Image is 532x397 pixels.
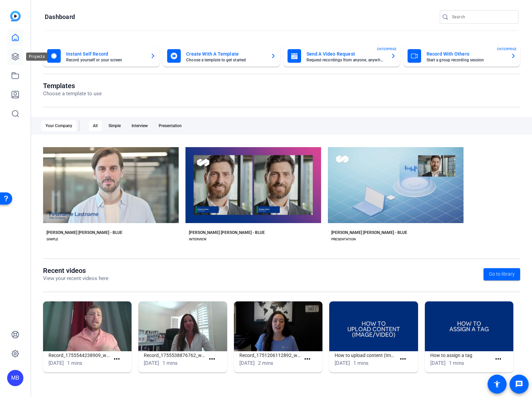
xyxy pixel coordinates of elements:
[26,53,47,61] div: Projects
[452,13,513,21] input: Search
[303,355,312,363] mat-icon: more_horiz
[331,237,356,242] div: PRESENTATION
[43,275,109,282] p: View your recent videos here
[113,355,121,363] mat-icon: more_horiz
[43,301,132,351] img: Record_1755544238909_webcam
[494,355,503,363] mat-icon: more_horiz
[335,351,396,359] h1: How to upload content (Image/Video)
[66,50,145,58] mat-card-title: Instant Self Record
[353,360,369,366] span: 1 mins
[43,82,102,90] h1: Templates
[155,120,186,131] div: Presentation
[186,58,265,62] mat-card-subtitle: Choose a template to get started
[307,50,385,58] mat-card-title: Send A Video Request
[399,355,407,363] mat-icon: more_horiz
[66,58,145,62] mat-card-subtitle: Record yourself or your screen
[43,45,160,67] button: Instant Self RecordRecord yourself or your screen
[430,351,492,359] h1: How to assign a tag
[497,46,517,52] span: ENTERPRISE
[208,355,216,363] mat-icon: more_horiz
[234,301,322,351] img: Record_1751206112892_webcam
[45,13,75,21] h1: Dashboard
[104,120,125,131] div: Simple
[189,237,206,242] div: INTERVIEW
[43,266,109,275] h1: Recent videos
[403,45,520,67] button: Record With OthersStart a group recording sessionENTERPRISE
[329,301,418,351] img: How to upload content (Image/Video)
[7,370,23,386] div: MB
[449,360,464,366] span: 1 mins
[127,120,152,131] div: Interview
[138,301,227,351] img: Record_1755538876762_webcam
[46,237,58,242] div: SIMPLE
[186,50,265,58] mat-card-title: Create With A Template
[307,58,385,62] mat-card-subtitle: Request recordings from anyone, anywhere
[239,360,255,366] span: [DATE]
[163,45,280,67] button: Create With A TemplateChoose a template to get started
[258,360,273,366] span: 2 mins
[67,360,82,366] span: 1 mins
[377,46,397,52] span: ENTERPRISE
[144,351,205,359] h1: Record_1755538876762_webcam
[239,351,301,359] h1: Record_1751206112892_webcam
[144,360,159,366] span: [DATE]
[48,351,110,359] h1: Record_1755544238909_webcam
[43,90,102,98] p: Choose a template to use
[484,268,520,280] a: Go to library
[493,380,501,388] mat-icon: accessibility
[427,50,505,58] mat-card-title: Record With Others
[489,271,515,278] span: Go to library
[335,360,350,366] span: [DATE]
[425,301,513,351] img: How to assign a tag
[283,45,400,67] button: Send A Video RequestRequest recordings from anyone, anywhereENTERPRISE
[515,380,523,388] mat-icon: message
[89,120,102,131] div: All
[41,120,76,131] div: Your Company
[189,230,265,235] div: [PERSON_NAME] [PERSON_NAME] - BLUE
[162,360,178,366] span: 1 mins
[48,360,64,366] span: [DATE]
[46,230,122,235] div: [PERSON_NAME] [PERSON_NAME] - BLUE
[430,360,446,366] span: [DATE]
[331,230,407,235] div: [PERSON_NAME] [PERSON_NAME] - BLUE
[427,58,505,62] mat-card-subtitle: Start a group recording session
[10,11,21,21] img: blue-gradient.svg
